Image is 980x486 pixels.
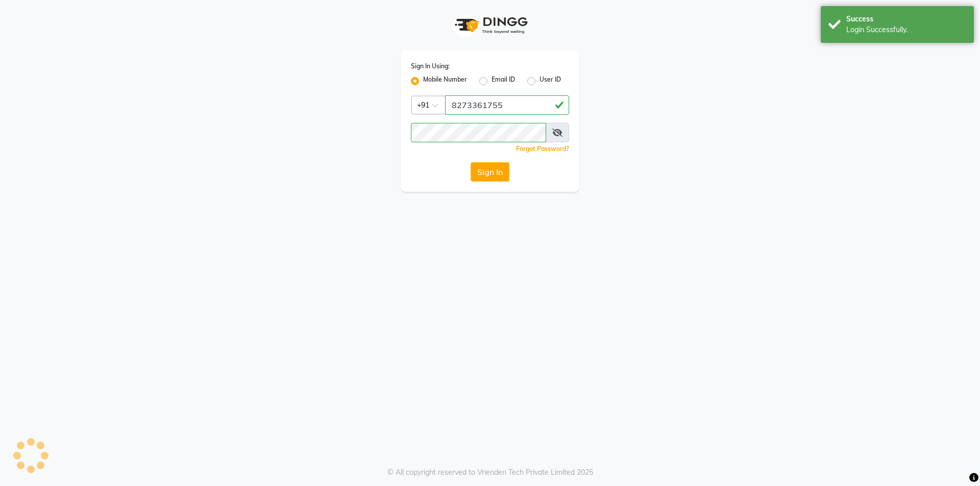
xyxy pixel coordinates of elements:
label: Email ID [492,75,515,87]
div: Login Successfully. [846,24,966,35]
label: User ID [540,75,561,87]
div: Success [846,14,966,24]
label: Sign In Using: [411,62,450,71]
input: Username [411,123,546,142]
img: logo1.svg [449,10,531,40]
input: Username [445,95,569,115]
label: Mobile Number [423,75,467,87]
button: Sign In [471,162,509,182]
a: Forgot Password? [516,145,569,152]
